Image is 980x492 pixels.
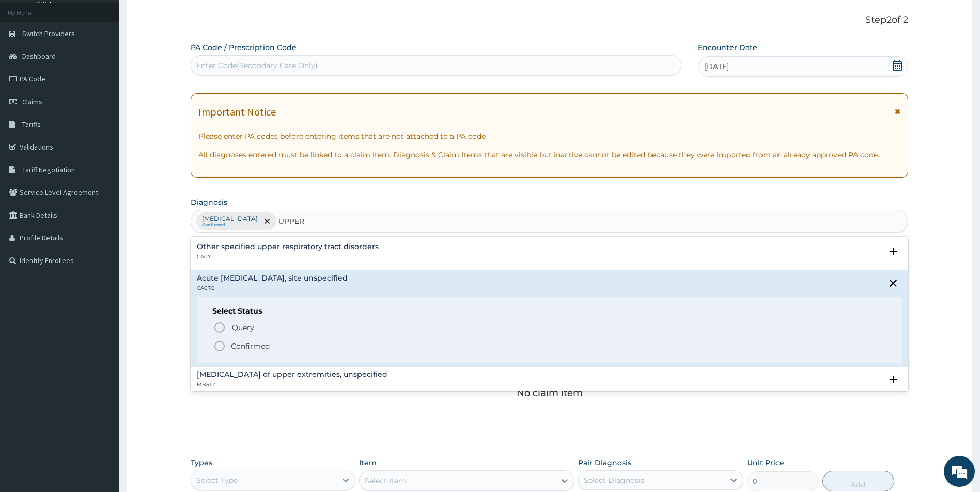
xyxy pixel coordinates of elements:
span: Dashboard [22,52,56,61]
p: CA0Y [197,253,379,260]
span: We're online! [60,130,143,234]
p: All diagnoses entered must be linked to a claim item. Diagnosis & Claim Items that are visible bu... [198,150,901,160]
i: open select status [887,245,899,258]
div: Select Type [196,475,238,485]
img: d_794563401_company_1708531726252_794563401 [19,52,42,77]
i: open select status [887,373,899,386]
label: Diagnosis [191,197,227,207]
h4: Other specified upper respiratory tract disorders [197,243,379,251]
label: Unit Price [747,457,784,468]
p: No claim item [517,388,583,398]
div: Select Diagnosis [584,475,644,485]
p: Please enter PA codes before entering items that are not attached to a PA code [198,131,901,141]
span: Tariff Negotiation [22,165,75,174]
i: status option query [213,321,226,334]
label: Types [191,458,212,467]
p: CA07.0 [197,285,348,292]
small: Confirmed [202,223,258,228]
p: MB51.Z [197,381,387,388]
h1: Important Notice [198,106,276,118]
label: Item [359,457,377,468]
label: Pair Diagnosis [578,457,631,468]
p: [MEDICAL_DATA] [202,215,258,223]
h6: Select Status [212,307,887,315]
h4: [MEDICAL_DATA] of upper extremities, unspecified [197,371,387,379]
span: Claims [22,97,42,106]
i: close select status [887,277,899,289]
button: Add [822,471,894,491]
span: remove selection option [262,217,272,226]
div: Enter Code(Secondary Care Only) [196,60,318,71]
span: Tariffs [22,120,41,129]
div: Minimize live chat window [169,5,194,30]
span: Switch Providers [22,29,75,38]
label: PA Code / Prescription Code [191,42,297,53]
i: status option filled [213,340,226,352]
span: Query [232,322,254,333]
h4: Acute [MEDICAL_DATA], site unspecified [197,274,348,282]
p: Step 2 of 2 [191,14,909,26]
div: Chat with us now [54,58,174,71]
label: Encounter Date [698,42,757,53]
p: Confirmed [231,341,270,351]
span: [DATE] [705,61,729,72]
textarea: Type your message and hit 'Enter' [5,282,197,318]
